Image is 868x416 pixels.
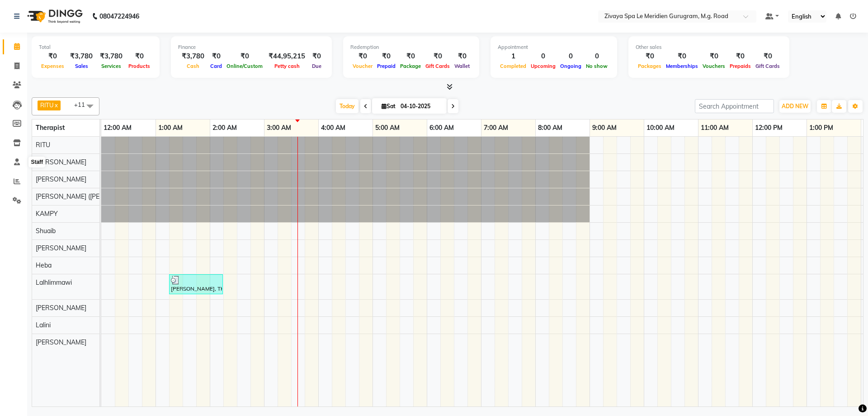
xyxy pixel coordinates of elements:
div: ₹0 [350,51,375,62]
input: 2025-10-04 [398,100,443,113]
span: Therapist [36,124,65,132]
b: 08047224946 [99,4,139,29]
span: No show [584,63,610,69]
div: ₹0 [208,51,224,62]
div: Redemption [350,43,472,51]
div: ₹3,780 [66,51,96,62]
span: Prepaids [727,63,753,69]
div: ₹44,95,215 [265,51,309,62]
div: Other sales [636,43,782,51]
a: 12:00 PM [753,121,785,134]
span: Cash [184,63,202,69]
span: Ongoing [558,63,584,69]
span: Heba [36,261,52,269]
div: ₹0 [375,51,398,62]
a: 1:00 PM [807,121,835,134]
span: Vouchers [700,63,727,69]
span: Sales [73,63,90,69]
div: ₹0 [727,51,753,62]
div: ₹3,780 [178,51,208,62]
span: Services [99,63,123,69]
a: 9:00 AM [590,121,619,134]
span: Gift Cards [423,63,452,69]
span: [PERSON_NAME] [36,175,86,183]
span: RITU [40,101,54,109]
span: +11 [74,101,92,108]
div: ₹0 [700,51,727,62]
a: 3:00 AM [264,121,293,134]
a: x [54,101,58,109]
div: ₹0 [636,51,664,62]
span: Packages [636,63,664,69]
div: ₹0 [398,51,423,62]
div: Total [39,43,152,51]
div: 1 [498,51,528,62]
span: Petty cash [272,63,302,69]
a: 2:00 AM [210,121,239,134]
span: Gift Cards [753,63,782,69]
a: 4:00 AM [319,121,348,134]
span: Voucher [350,63,375,69]
div: Staff [28,157,45,167]
div: ₹0 [126,51,152,62]
span: Prepaid [375,63,398,69]
a: 5:00 AM [373,121,402,134]
div: ₹0 [452,51,472,62]
span: Wallet [452,63,472,69]
div: 0 [584,51,610,62]
a: 11:00 AM [698,121,731,134]
span: [PERSON_NAME] [36,158,86,166]
div: 0 [528,51,558,62]
span: Upcoming [528,63,558,69]
a: 7:00 AM [481,121,510,134]
span: Products [126,63,152,69]
span: Package [398,63,423,69]
div: ₹3,780 [96,51,126,62]
div: 0 [558,51,584,62]
a: 10:00 AM [644,121,677,134]
a: 12:00 AM [101,121,134,134]
span: [PERSON_NAME] [36,304,86,312]
span: Completed [498,63,528,69]
span: Today [336,99,359,113]
span: Lalini [36,321,51,329]
div: ₹0 [309,51,325,62]
span: Sat [379,103,398,110]
div: Appointment [498,43,610,51]
a: 8:00 AM [536,121,565,134]
span: Lalhlimmawi [36,278,72,287]
span: Due [310,63,324,69]
span: [PERSON_NAME] [36,244,86,252]
div: [PERSON_NAME], TK01, 01:15 AM-02:15 AM, Javanese Pampering - 60 Mins [170,276,222,293]
span: [PERSON_NAME] [36,338,86,346]
div: ₹0 [664,51,700,62]
button: ADD NEW [779,100,811,113]
span: Expenses [39,63,66,69]
span: [PERSON_NAME] ([PERSON_NAME]) [36,192,142,201]
span: KAMPY [36,210,58,218]
input: Search Appointment [695,99,774,113]
span: ADD NEW [782,103,808,110]
span: Shuaib [36,227,56,235]
span: Memberships [664,63,700,69]
img: logo [23,4,85,29]
a: 6:00 AM [427,121,456,134]
div: ₹0 [39,51,66,62]
span: Card [208,63,224,69]
div: ₹0 [224,51,265,62]
span: Online/Custom [224,63,265,69]
div: ₹0 [423,51,452,62]
div: ₹0 [753,51,782,62]
span: RITU [36,141,50,149]
a: 1:00 AM [156,121,185,134]
div: Finance [178,43,325,51]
